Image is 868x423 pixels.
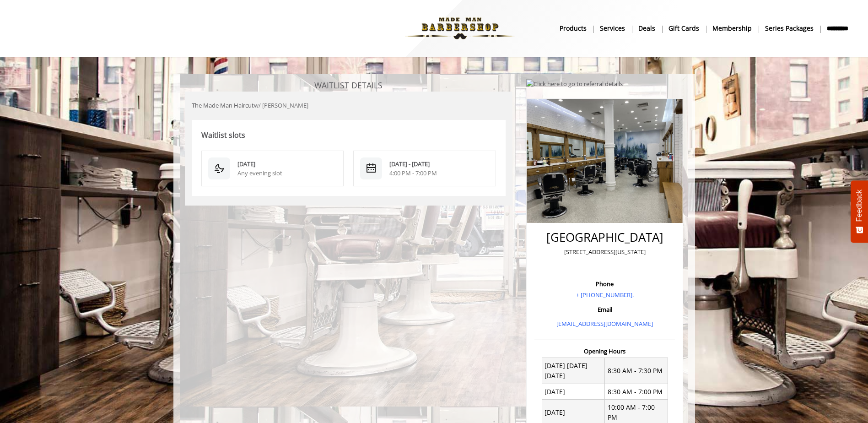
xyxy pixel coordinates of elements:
[638,23,655,33] b: Deals
[389,159,489,169] div: [DATE] - [DATE]
[855,190,863,222] span: Feedback
[237,168,337,178] div: Any evening slot
[706,22,759,35] a: MembershipMembership
[632,22,662,35] a: DealsDeals
[553,22,593,35] a: Productsproducts
[537,231,673,244] h2: [GEOGRAPHIC_DATA]
[237,159,337,169] div: [DATE]
[542,358,605,384] td: [DATE] [DATE] [DATE]
[605,358,668,384] td: 8:30 AM - 7:30 PM
[576,291,634,299] a: + [PHONE_NUMBER].
[556,320,653,328] a: [EMAIL_ADDRESS][DOMAIN_NAME]
[669,23,699,33] b: gift cards
[593,22,632,35] a: ServicesServices
[214,163,225,174] img: waitlist slot image
[397,3,523,54] img: Made Man Barbershop logo
[542,384,605,400] td: [DATE]
[254,101,308,109] span: w/ [PERSON_NAME]
[662,22,706,35] a: Gift cardsgift cards
[192,120,506,141] div: Waitlist slots
[192,101,254,109] span: The Made Man Haircut
[851,180,868,243] button: Feedback - Show survey
[366,163,377,174] img: waitlist slot image
[759,22,820,35] a: Series packagesSeries packages
[534,348,675,354] h3: Opening Hours
[526,79,623,89] img: Click here to go to referral details
[314,79,383,92] div: WAITLIST DETAILS
[537,281,673,287] h3: Phone
[605,384,668,400] td: 8:30 AM - 7:00 PM
[537,306,673,313] h3: Email
[389,168,489,178] div: 4:00 PM - 7:00 PM
[600,23,625,33] b: Services
[765,23,814,33] b: Series packages
[712,23,752,33] b: Membership
[560,23,587,33] b: products
[537,247,673,257] p: [STREET_ADDRESS][US_STATE]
